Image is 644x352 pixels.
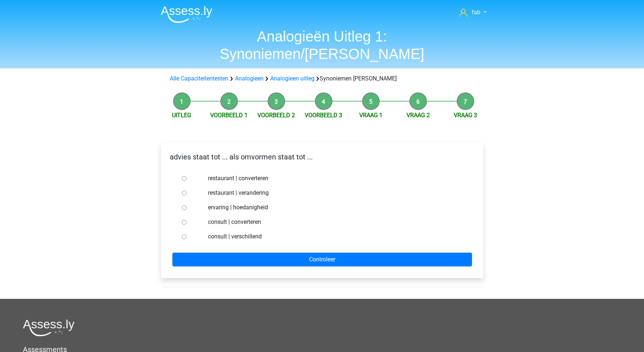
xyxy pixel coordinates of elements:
[170,75,228,82] a: Alle Capaciteitentesten
[208,232,460,241] label: consult | verschillend
[172,112,191,119] a: Uitleg
[407,112,430,119] a: Vraag 2
[208,174,460,183] label: restaurant | converteren
[208,218,460,226] label: consult | converteren
[161,6,212,23] img: Assessly
[208,203,460,212] label: ervaring | hoedanigheid
[167,151,477,162] p: advies staat tot ... als omvormen staat tot ...
[359,112,383,119] a: Vraag 1
[305,112,342,119] a: Voorbeeld 3
[270,75,315,82] a: Analogieen uitleg
[23,319,75,336] img: Assessly logo
[172,253,472,266] input: Controleer
[257,112,295,119] a: Voorbeeld 2
[454,112,477,119] a: Vraag 3
[155,28,489,63] h1: Analogieën Uitleg 1: Synoniemen/[PERSON_NAME]
[210,112,248,119] a: Voorbeeld 1
[472,9,480,16] span: fab
[208,189,460,197] label: restaurant | verandering
[167,74,477,83] div: Synoniemen [PERSON_NAME]
[456,8,489,17] a: fab
[235,75,264,82] a: Analogieen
